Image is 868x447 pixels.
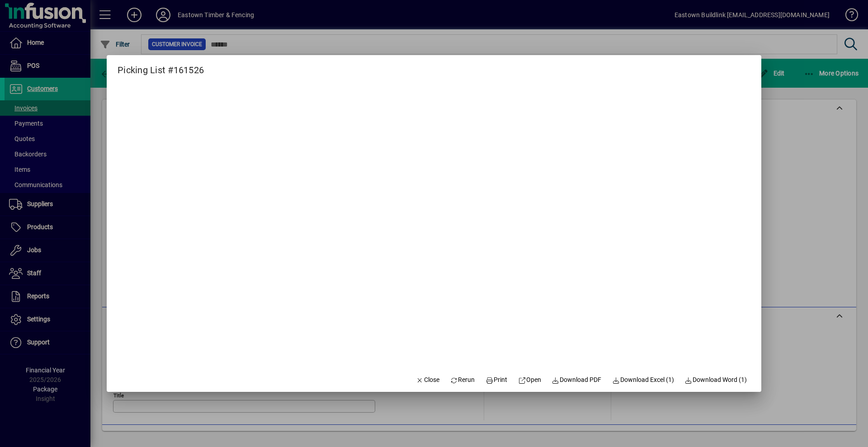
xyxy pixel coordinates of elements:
a: Download PDF [548,372,605,388]
span: Download PDF [552,375,602,385]
span: Close [416,375,439,385]
span: Print [486,375,507,385]
span: Download Word (1) [685,375,747,385]
button: Print [482,372,511,388]
a: Open [514,372,545,388]
button: Download Excel (1) [609,372,678,388]
span: Open [518,375,541,385]
button: Download Word (1) [681,372,751,388]
span: Rerun [450,375,475,385]
h2: Picking List #161526 [107,55,215,77]
span: Download Excel (1) [612,375,674,385]
button: Close [412,372,443,388]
